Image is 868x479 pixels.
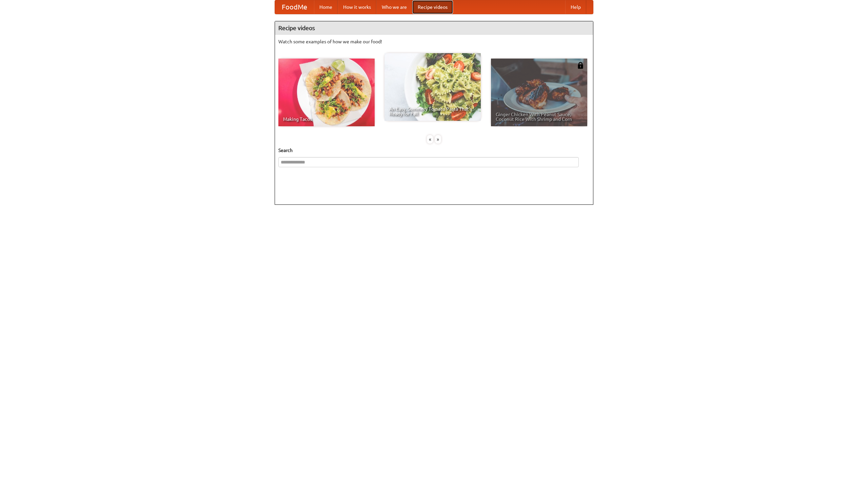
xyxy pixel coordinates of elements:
a: Help [565,0,586,14]
div: » [435,135,441,144]
a: FoodMe [275,0,314,14]
a: Making Tacos [278,59,375,126]
a: Recipe videos [412,0,453,14]
h5: Search [278,147,590,154]
h4: Recipe videos [275,21,593,35]
a: Home [314,0,338,14]
a: How it works [338,0,376,14]
span: An Easy, Summery Tomato Pasta That's Ready for Fall [389,107,476,116]
span: Making Tacos [283,117,370,122]
a: Who we are [376,0,412,14]
a: An Easy, Summery Tomato Pasta That's Ready for Fall [384,53,481,121]
p: Watch some examples of how we make our food! [278,38,590,45]
img: 483408.png [577,62,584,69]
div: « [427,135,433,144]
